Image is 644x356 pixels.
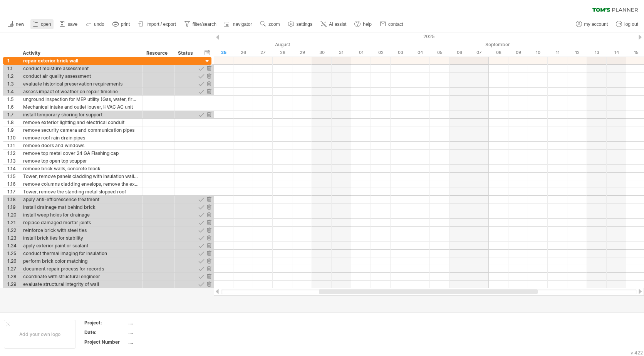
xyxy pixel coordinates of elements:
div: v 422 [631,350,643,356]
div: approve [198,88,205,95]
div: remove [205,273,213,280]
div: .... [128,329,193,336]
div: 1.8 [7,119,19,126]
span: new [16,22,24,27]
div: Saturday, 13 September 2025 [587,49,607,57]
div: remove columns cladding envelops, remove the exterior sheathing [23,180,139,188]
div: 1.13 [7,157,19,165]
div: approve [198,227,205,234]
div: Tuesday, 9 September 2025 [508,49,528,57]
span: AI assist [329,22,346,27]
div: approve [198,65,205,72]
div: perform brick color matching [23,257,139,265]
span: help [363,22,372,27]
div: approve [198,111,205,118]
div: remove top open top scupper [23,157,139,165]
div: approve [198,273,205,280]
div: replace damaged mortar joints [23,219,139,226]
span: open [41,22,51,27]
div: Friday, 12 September 2025 [567,49,587,57]
div: document repair process for records [23,265,139,272]
div: 1.7 [7,111,19,118]
div: Wednesday, 3 September 2025 [391,49,410,57]
div: .... [128,339,193,345]
a: print [111,19,132,29]
div: approve [198,280,205,288]
div: Monday, 25 August 2025 [214,49,233,57]
div: 1.24 [7,242,19,249]
div: Date: [84,329,127,336]
div: remove [205,88,213,95]
a: open [30,19,54,29]
span: my account [584,22,608,27]
a: filter/search [182,19,219,29]
div: 1.6 [7,103,19,111]
div: approve [198,250,205,257]
div: 1.12 [7,149,19,157]
div: Resource [146,49,170,57]
div: install drainage mat behind brick [23,203,139,211]
div: remove [205,234,213,242]
div: Saturday, 6 September 2025 [449,49,469,57]
a: undo [84,19,107,29]
a: zoom [258,19,282,29]
div: 1 [7,57,19,64]
div: Activity [23,49,138,57]
div: 1.14 [7,165,19,172]
div: remove brick walls, concrete block [23,165,139,172]
div: Thursday, 11 September 2025 [548,49,567,57]
div: unground inspection for MEP utility (Gas, water, fire, plumbing, electrical & communication) [23,96,139,103]
div: 1.16 [7,180,19,188]
div: conduct moisture assessment [23,65,139,72]
div: Add your own logo [4,320,76,349]
div: remove [205,219,213,226]
a: settings [286,19,315,29]
span: filter/search [193,22,216,27]
div: 1.3 [7,80,19,87]
a: log out [614,19,641,29]
div: remove [205,203,213,211]
div: 1.22 [7,227,19,234]
div: Monday, 1 September 2025 [351,49,371,57]
a: save [57,19,80,29]
div: remove [205,111,213,118]
span: undo [94,22,104,27]
div: 1.5 [7,96,19,103]
a: contact [378,19,406,29]
div: 1.27 [7,265,19,272]
div: install brick ties for stability [23,234,139,242]
div: approve [198,203,205,211]
span: print [121,22,130,27]
div: remove [205,242,213,249]
div: 1.23 [7,234,19,242]
div: 1.1 [7,65,19,72]
div: Wednesday, 27 August 2025 [253,49,273,57]
a: AI assist [319,19,349,29]
div: 1.15 [7,173,19,180]
div: conduct air quality assessment [23,72,139,80]
div: Sunday, 14 September 2025 [607,49,626,57]
div: approve [198,80,205,87]
div: reinforce brick with steel ties [23,227,139,234]
div: Friday, 5 September 2025 [430,49,449,57]
div: remove [205,80,213,87]
div: Wednesday, 10 September 2025 [528,49,548,57]
div: 1.20 [7,211,19,218]
div: install temporary shoring for support [23,111,139,118]
div: approve [198,196,205,203]
div: remove top metal cover 24 GA Flashing cap [23,149,139,157]
div: 1.11 [7,142,19,149]
a: my account [574,19,610,29]
div: remove [205,250,213,257]
div: Project: [84,319,127,326]
div: 1.2 [7,72,19,80]
div: 1.21 [7,219,19,226]
div: Tuesday, 26 August 2025 [233,49,253,57]
div: evaluate structural integrity of wall [23,280,139,288]
div: approve [198,265,205,272]
div: remove [205,265,213,272]
div: 1.26 [7,257,19,265]
div: Monday, 8 September 2025 [489,49,508,57]
div: coordinate with structural engineer [23,273,139,280]
div: remove [205,257,213,265]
